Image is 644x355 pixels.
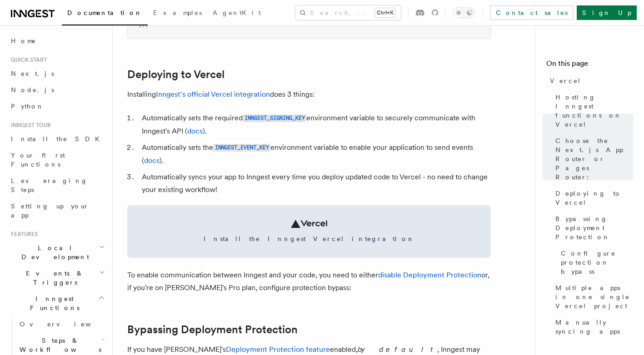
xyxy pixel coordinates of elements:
[11,86,54,94] span: Node.js
[550,76,581,85] span: Vercel
[552,314,633,340] a: Manually syncing apps
[139,112,491,138] li: Automatically sets the required environment variable to securely communicate with Inngest's API ( ).
[7,269,99,287] span: Events & Triggers
[453,7,475,18] button: Toggle dark mode
[555,214,633,242] span: Bypassing Deployment Protection
[7,173,107,198] a: Leveraging Steps
[7,82,107,98] a: Node.js
[7,198,107,223] a: Setting up your app
[243,113,306,122] a: INNGEST_SIGNING_KEY
[7,56,47,64] span: Quick start
[127,88,491,101] p: Installing does 3 things:
[127,323,298,336] a: Bypassing Deployment Protection
[546,73,633,89] a: Vercel
[148,3,207,25] a: Examples
[7,98,107,114] a: Python
[295,5,401,20] button: Search...Ctrl+K
[555,283,633,311] span: Multiple apps in one single Vercel project
[138,234,480,243] span: Install the Inngest Vercel integration
[561,249,633,276] span: Configure protection bypass
[557,245,633,280] a: Configure protection bypass
[7,291,107,316] button: Inngest Functions
[375,8,395,17] kbd: Ctrl+K
[7,231,38,238] span: Features
[153,9,202,16] span: Examples
[127,269,491,294] p: To enable communication between Inngest and your code, you need to either or, if you're on [PERSO...
[187,127,203,135] a: docs
[20,320,113,328] span: Overview
[7,122,51,129] span: Inngest tour
[552,185,633,211] a: Deploying to Vercel
[213,144,270,152] code: INNGEST_EVENT_KEY
[7,147,107,173] a: Your first Functions
[62,3,148,25] a: Documentation
[16,336,101,354] span: Steps & Workflows
[226,345,330,354] a: Deployment Protection feature
[207,3,266,25] a: AgentKit
[11,70,54,77] span: Next.js
[552,211,633,245] a: Bypassing Deployment Protection
[16,316,107,332] a: Overview
[213,9,261,16] span: AgentKit
[490,5,573,20] a: Contact sales
[378,271,481,279] a: disable Deployment Protection
[555,136,633,182] span: Choose the Next.js App Router or Pages Router:
[7,243,99,261] span: Local Development
[7,65,107,82] a: Next.js
[144,156,160,165] a: docs
[552,89,633,133] a: Hosting Inngest functions on Vercel
[67,9,142,16] span: Documentation
[213,143,270,152] a: INNGEST_EVENT_KEY
[11,36,36,45] span: Home
[555,189,633,207] span: Deploying to Vercel
[127,205,491,258] a: Install the Inngest Vercel integration
[552,133,633,185] a: Choose the Next.js App Router or Pages Router:
[7,240,107,265] button: Local Development
[243,114,306,122] code: INNGEST_SIGNING_KEY
[156,90,270,99] a: Inngest's official Vercel integration
[552,280,633,314] a: Multiple apps in one single Vercel project
[7,131,107,147] a: Install the SDK
[7,265,107,291] button: Events & Triggers
[7,33,107,49] a: Home
[139,141,491,167] li: Automatically sets the environment variable to enable your application to send events ( ).
[11,177,88,193] span: Leveraging Steps
[555,93,633,129] span: Hosting Inngest functions on Vercel
[139,171,491,196] li: Automatically syncs your app to Inngest every time you deploy updated code to Vercel - no need to...
[11,135,105,143] span: Install the SDK
[11,202,89,219] span: Setting up your app
[577,5,637,20] a: Sign Up
[7,294,98,312] span: Inngest Functions
[11,103,44,110] span: Python
[127,68,225,81] a: Deploying to Vercel
[11,152,65,168] span: Your first Functions
[546,58,633,73] h4: On this page
[555,318,633,336] span: Manually syncing apps
[358,345,437,354] em: by default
